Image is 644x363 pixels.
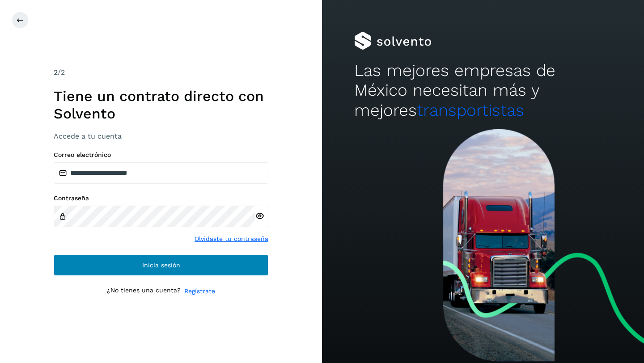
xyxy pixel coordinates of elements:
[54,194,268,202] label: Contraseña
[54,132,268,140] h3: Accede a tu cuenta
[184,287,215,296] a: Regístrate
[107,287,181,296] p: ¿No tienes una cuenta?
[54,67,268,78] div: /2
[54,88,268,122] h1: Tiene un contrato directo con Solvento
[142,262,180,268] span: Inicia sesión
[195,234,268,244] a: Olvidaste tu contraseña
[354,61,612,120] h2: Las mejores empresas de México necesitan más y mejores
[54,254,268,276] button: Inicia sesión
[54,151,268,159] label: Correo electrónico
[417,101,524,120] span: transportistas
[54,68,58,76] span: 2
